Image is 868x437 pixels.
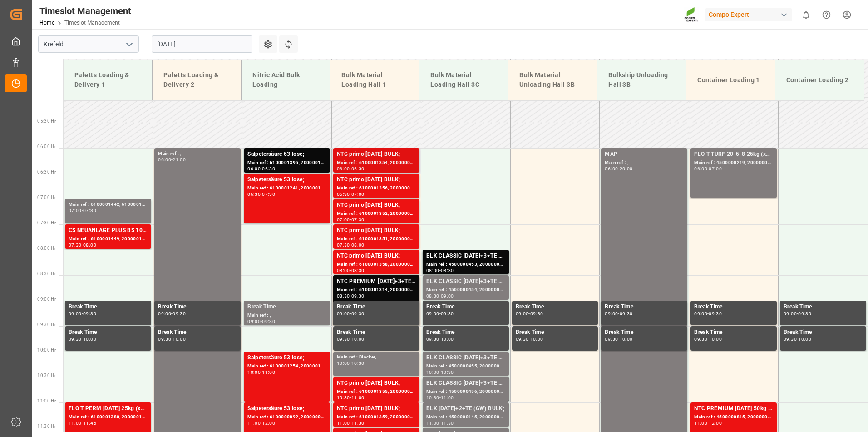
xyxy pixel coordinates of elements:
div: 09:30 [605,337,618,341]
div: NTC primo [DATE] BULK; [337,150,416,159]
div: 08:30 [337,294,350,298]
div: Main ref : , [158,150,237,158]
div: 11:45 [83,421,96,425]
div: NTC primo [DATE] BULK; [337,252,416,261]
div: NTC primo [DATE] BULK; [337,175,416,184]
div: 09:30 [784,337,797,341]
div: 08:00 [83,243,96,247]
div: - [171,312,173,316]
div: 09:00 [694,312,707,316]
div: Break Time [158,328,237,337]
span: 08:30 Hr [37,271,56,276]
div: 09:30 [173,312,186,316]
div: - [350,361,351,365]
div: FLO T TURF 20-5-8 25kg (x42) WW; [694,150,773,159]
div: 10:30 [351,361,365,365]
span: 09:00 Hr [37,297,56,302]
div: Paletts Loading & Delivery 2 [160,67,234,93]
div: 11:00 [69,421,82,425]
div: Salpetersäure 53 lose; [247,150,326,159]
div: NTC PREMIUM [DATE] 50kg (x25) NLA MTO; [694,404,773,413]
div: 09:30 [426,337,439,341]
div: - [707,167,709,171]
div: Container Loading 1 [694,72,768,89]
div: 07:30 [337,243,350,247]
div: Break Time [69,303,148,312]
div: 09:00 [441,294,454,298]
div: Main ref : 6100001314, 2000000927; [337,286,416,294]
div: 11:00 [351,396,365,400]
div: NTC primo [DATE] BULK; [337,379,416,388]
div: BLK [DATE]+2+TE (GW) BULK; [426,404,505,413]
div: 06:30 [247,192,261,196]
div: - [82,337,83,341]
div: Break Time [158,303,237,312]
div: - [439,268,441,273]
div: Bulk Material Loading Hall 1 [338,67,412,93]
div: - [439,337,441,341]
div: Main ref : 6100001352, 2000000517; [337,210,416,218]
div: Main ref : , [247,312,326,319]
div: 09:30 [709,312,722,316]
div: 09:30 [530,312,543,316]
div: Main ref : 4500000454, 2000000389; [426,286,505,294]
div: Main ref : 6100000892, 2000000902; [247,413,326,421]
div: NTC primo [DATE] BULK; [337,404,416,413]
div: Main ref : 6100001359, 2000000517; [337,413,416,421]
div: - [261,370,262,374]
div: 11:30 [441,421,454,425]
div: Main ref : 6100001351, 2000000517; [337,235,416,243]
div: 09:00 [426,312,439,316]
div: Main ref : , [605,159,684,167]
div: - [528,337,530,341]
div: 09:30 [694,337,707,341]
div: BLK CLASSIC [DATE]+3+TE BULK; [426,353,505,363]
div: 07:30 [83,209,96,213]
div: - [707,421,709,425]
div: - [261,319,262,323]
div: 08:30 [441,268,454,273]
div: Break Time [694,303,773,312]
div: NTC primo [DATE] BULK; [337,226,416,235]
div: - [350,312,351,316]
div: 10:00 [247,370,261,374]
div: 09:30 [441,312,454,316]
div: 08:30 [426,294,439,298]
div: - [350,268,351,273]
div: 06:00 [337,167,350,171]
div: - [82,209,83,213]
div: Break Time [426,303,505,312]
div: 09:00 [784,312,797,316]
div: 10:00 [530,337,543,341]
button: Compo Expert [705,6,796,23]
span: 07:00 Hr [37,195,56,200]
div: 10:30 [441,370,454,374]
div: Break Time [605,303,684,312]
div: 09:30 [83,312,96,316]
div: Bulk Material Unloading Hall 3B [516,67,590,93]
div: 06:00 [694,167,707,171]
div: Main ref : 6100001380, 2000001183; [69,413,148,421]
div: Break Time [605,328,684,337]
span: 09:30 Hr [37,322,56,327]
div: 11:30 [351,421,365,425]
div: 21:00 [173,158,186,162]
div: 08:00 [426,268,439,273]
span: 08:00 Hr [37,246,56,251]
div: - [350,167,351,171]
div: Break Time [69,328,148,337]
div: BLK CLASSIC [DATE]+3+TE BULK; [426,277,505,286]
div: 07:30 [262,192,275,196]
div: 08:00 [337,268,350,273]
div: 09:00 [337,312,350,316]
div: NTC PREMIUM [DATE]+3+TE BULK; [337,277,416,286]
img: Screenshot%202023-09-29%20at%2010.02.21.png_1712312052.png [684,7,699,23]
div: Break Time [694,328,773,337]
div: - [350,337,351,341]
div: 06:00 [158,158,171,162]
div: - [439,294,441,298]
div: Main ref : 6100001241, 2000001094; [247,184,326,192]
div: Break Time [337,303,416,312]
div: 09:30 [158,337,171,341]
div: Bulkship Unloading Hall 3B [605,67,679,93]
